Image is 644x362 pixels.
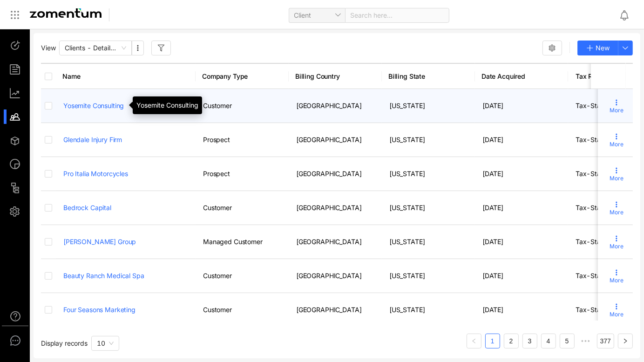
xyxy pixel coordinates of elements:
li: 2 [504,334,519,348]
div: Customer [203,271,281,280]
button: New [577,41,618,55]
div: Customer [203,305,281,314]
li: 5 [560,334,575,348]
td: [US_STATE] [382,259,475,293]
td: [GEOGRAPHIC_DATA] [289,157,382,191]
td: [DATE] [475,191,568,225]
span: New [596,43,610,53]
a: 4 [542,334,556,348]
span: Display records [41,339,88,347]
span: Date Acquired [481,72,556,81]
span: More [610,276,624,285]
li: Next Page [618,334,633,348]
div: Notifications [619,4,637,26]
span: Billing State [388,72,463,81]
a: 5 [560,334,574,348]
td: [DATE] [475,123,568,157]
button: right [618,334,633,348]
a: [PERSON_NAME] Group [63,238,136,246]
a: Bedrock Capital [63,204,111,212]
span: View [41,43,55,53]
li: 1 [485,334,500,348]
div: Yosemite Consulting [133,96,202,114]
div: Prospect [203,135,281,144]
span: Name [62,72,184,81]
td: [GEOGRAPHIC_DATA] [289,89,382,123]
td: [DATE] [475,259,568,293]
li: 4 [541,334,556,348]
span: Billing Country [295,72,370,81]
span: ••• [578,334,593,348]
li: Next 5 Pages [578,334,593,348]
td: [US_STATE] [382,191,475,225]
span: More [610,106,624,115]
td: [US_STATE] [382,225,475,259]
span: Clients - Detailed View [65,41,126,55]
span: Client [294,8,340,22]
a: 2 [504,334,518,348]
a: Beauty Ranch Medical Spa [63,272,144,280]
div: Customer [203,101,281,110]
td: [US_STATE] [382,157,475,191]
img: Zomentum Logo [30,8,102,18]
td: [US_STATE] [382,89,475,123]
div: Managed Customer [203,237,281,246]
span: More [610,310,624,319]
li: Previous Page [467,334,481,348]
button: left [467,334,481,348]
span: More [610,208,624,217]
td: [US_STATE] [382,293,475,327]
a: Four Seasons Marketing [63,306,136,314]
div: Customer [203,203,281,212]
td: [GEOGRAPHIC_DATA] [289,225,382,259]
td: [GEOGRAPHIC_DATA] [289,191,382,225]
span: More [610,174,624,183]
td: [GEOGRAPHIC_DATA] [289,259,382,293]
li: 377 [597,334,614,348]
a: 377 [597,334,614,348]
a: Glendale Injury Firm [63,136,122,143]
td: [GEOGRAPHIC_DATA] [289,123,382,157]
div: Prospect [203,169,281,178]
span: More [610,140,624,149]
a: 3 [523,334,537,348]
a: Yosemite Consulting [63,102,124,109]
td: [DATE] [475,293,568,327]
a: Pro Italia Motorcycles [63,170,128,178]
span: Company Type [202,72,277,81]
td: [DATE] [475,157,568,191]
span: 10 [97,339,105,347]
td: [DATE] [475,89,568,123]
span: right [623,338,628,344]
span: More [610,242,624,251]
span: left [471,338,477,344]
a: 1 [486,334,500,348]
td: [US_STATE] [382,123,475,157]
li: 3 [522,334,537,348]
td: [DATE] [475,225,568,259]
td: [GEOGRAPHIC_DATA] [289,293,382,327]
